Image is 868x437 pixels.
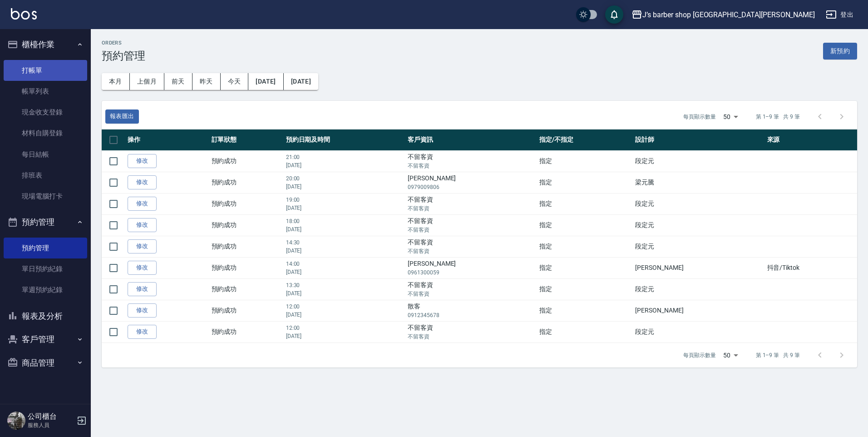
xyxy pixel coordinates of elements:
p: [DATE] [286,332,403,340]
p: 0961300059 [408,268,535,277]
td: [PERSON_NAME] [405,257,537,278]
button: 新預約 [823,43,857,60]
button: [DATE] [284,73,318,90]
td: 指定 [537,300,633,321]
p: [DATE] [286,161,403,169]
a: 單週預約紀錄 [4,279,87,300]
td: 不留客資 [405,193,537,214]
th: 客戶資訊 [405,129,537,151]
button: 預約管理 [4,210,87,234]
td: 預約成功 [209,321,284,343]
button: 報表及分析 [4,304,87,328]
a: 修改 [128,261,157,275]
td: 段定元 [633,278,764,300]
button: 今天 [221,73,249,90]
td: [PERSON_NAME] [633,257,764,278]
p: 18:00 [286,217,403,225]
button: 報表匯出 [105,109,139,124]
th: 訂單狀態 [209,129,284,151]
td: 預約成功 [209,257,284,278]
button: 前天 [164,73,192,90]
a: 每日結帳 [4,144,87,165]
p: [DATE] [286,311,403,319]
td: 不留客資 [405,214,537,236]
td: 段定元 [633,193,764,214]
td: 段定元 [633,150,764,172]
p: 13:30 [286,281,403,289]
td: 散客 [405,300,537,321]
p: 14:00 [286,260,403,268]
a: 修改 [128,282,157,296]
p: 不留客資 [408,204,535,213]
td: 指定 [537,150,633,172]
p: 不留客資 [408,247,535,255]
a: 修改 [128,325,157,339]
a: 排班表 [4,165,87,186]
td: 不留客資 [405,150,537,172]
td: 指定 [537,214,633,236]
img: Person [7,412,25,430]
a: 打帳單 [4,60,87,81]
td: 預約成功 [209,214,284,236]
a: 材料自購登錄 [4,123,87,144]
h3: 預約管理 [102,50,145,62]
td: 預約成功 [209,236,284,257]
td: 預約成功 [209,300,284,321]
td: 預約成功 [209,278,284,300]
button: 櫃檯作業 [4,33,87,56]
a: 新預約 [823,46,857,55]
td: 不留客資 [405,321,537,343]
a: 現場電腦打卡 [4,186,87,207]
p: 0912345678 [408,311,535,319]
a: 修改 [128,197,157,211]
p: 不留客資 [408,226,535,234]
p: [DATE] [286,247,403,255]
img: Logo [11,8,37,20]
th: 操作 [125,129,209,151]
a: 修改 [128,218,157,232]
td: 段定元 [633,214,764,236]
td: 抖音/Tiktok [765,257,857,278]
p: 19:00 [286,196,403,204]
p: 服務人員 [28,421,74,429]
td: 段定元 [633,236,764,257]
td: 指定 [537,278,633,300]
td: 段定元 [633,321,764,343]
p: 不留客資 [408,333,535,341]
td: 不留客資 [405,278,537,300]
th: 預約日期及時間 [284,129,405,151]
p: 不留客資 [408,162,535,170]
button: J’s barber shop [GEOGRAPHIC_DATA][PERSON_NAME] [628,5,819,24]
p: [DATE] [286,289,403,298]
h2: Orders [102,40,145,46]
p: 21:00 [286,153,403,161]
td: 指定 [537,236,633,257]
button: save [605,5,623,24]
p: 14:30 [286,238,403,247]
td: 指定 [537,172,633,193]
th: 來源 [765,129,857,151]
a: 修改 [128,175,157,189]
th: 指定/不指定 [537,129,633,151]
th: 設計師 [633,129,764,151]
p: [DATE] [286,204,403,212]
a: 帳單列表 [4,81,87,102]
p: 12:00 [286,303,403,311]
a: 單日預約紀錄 [4,258,87,279]
button: [DATE] [248,73,283,90]
p: [DATE] [286,268,403,276]
a: 修改 [128,154,157,168]
button: 昨天 [192,73,221,90]
p: 每頁顯示數量 [683,351,716,359]
button: 商品管理 [4,351,87,375]
td: [PERSON_NAME] [633,300,764,321]
td: [PERSON_NAME] [405,172,537,193]
a: 修改 [128,239,157,253]
div: J’s barber shop [GEOGRAPHIC_DATA][PERSON_NAME] [642,9,815,20]
p: 第 1–9 筆 共 9 筆 [756,351,800,359]
a: 預約管理 [4,238,87,258]
p: 0979009806 [408,183,535,191]
td: 指定 [537,321,633,343]
p: [DATE] [286,225,403,233]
